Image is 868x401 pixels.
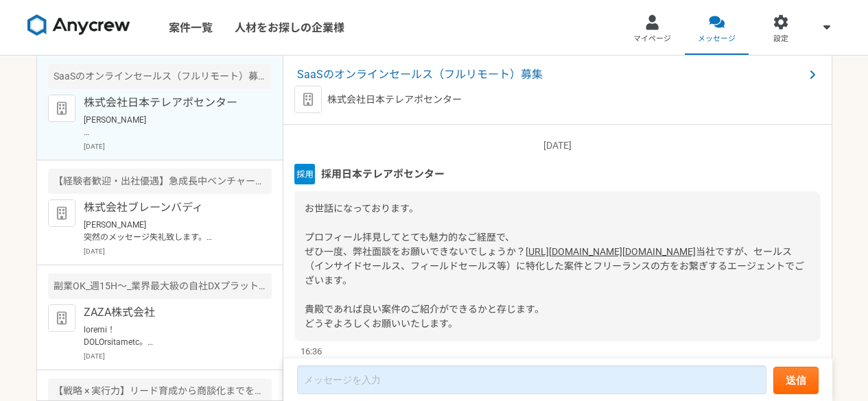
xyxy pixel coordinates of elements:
[84,246,272,256] p: [DATE]
[84,351,272,361] p: [DATE]
[48,95,75,122] img: default_org_logo-42cde973f59100197ec2c8e796e4974ac8490bb5b08a0eb061ff975e4574aa76.png
[48,274,272,299] div: 副業OK_週15H〜_業界最大級の自社DXプラットフォームのコンサルティング営業
[773,367,819,394] button: 送信
[48,64,272,89] div: SaaSのオンラインセールス（フルリモート）募集
[84,114,253,138] p: [PERSON_NAME] お世話になっております。 承知いたしました。 ご返信いただきありがとうございます。
[526,246,696,257] a: [URL][DOMAIN_NAME][DOMAIN_NAME]
[84,141,272,151] p: [DATE]
[84,199,253,216] p: 株式会社ブレーンバディ
[84,95,253,111] p: 株式会社日本テレアポセンター
[27,14,130,36] img: 8DqYSo04kwAAAAASUVORK5CYII=
[294,164,315,184] img: unnamed.png
[294,138,821,153] p: [DATE]
[321,167,445,182] span: 採用日本テレアポセンター
[773,34,788,45] span: 設定
[294,86,322,113] img: default_org_logo-42cde973f59100197ec2c8e796e4974ac8490bb5b08a0eb061ff975e4574aa76.png
[297,66,804,83] span: SaaSのオンラインセールス（フルリモート）募集
[84,219,253,243] p: [PERSON_NAME] 突然のメッセージ失礼致します。 株式会社ブレーンバディ採用担当の[PERSON_NAME]と申します。 今回ご経歴を拝見し、お客様のセールス支援業務にお力添えいただけ...
[48,304,75,332] img: default_org_logo-42cde973f59100197ec2c8e796e4974ac8490bb5b08a0eb061ff975e4574aa76.png
[305,246,804,329] span: 当社ですが、セールス（インサイドセールス、フィールドセールス等）に特化した案件とフリーランスの方をお繋ぎするエージェントでございます。 貴殿であれば良い案件のご紹介ができるかと存じます。 どうぞ...
[633,34,671,45] span: マイページ
[48,169,272,194] div: 【経験者歓迎・出社優遇】急成長中ベンチャー 法人向けインサイドセールス
[84,304,253,321] p: ZAZA株式会社
[84,324,253,348] p: loremi！ DOLOrsitametc。 adipiscingeli。 seddo・eiusmo、temporincid「utlabor」etdoloremagnaaliquaenimadm...
[301,345,322,358] span: 16:36
[305,203,526,257] span: お世話になっております。 プロフィール拝見してとても魅力的なご経歴で、 ぜひ一度、弊社面談をお願いできないでしょうか？
[327,93,462,107] p: 株式会社日本テレアポセンター
[48,199,75,227] img: default_org_logo-42cde973f59100197ec2c8e796e4974ac8490bb5b08a0eb061ff975e4574aa76.png
[698,34,736,45] span: メッセージ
